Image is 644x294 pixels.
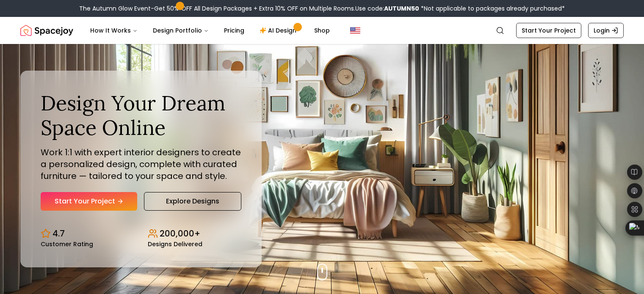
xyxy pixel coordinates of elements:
button: How It Works [83,22,144,39]
a: AI Design [253,22,306,39]
img: Spacejoy Logo [20,22,73,39]
nav: Main [83,22,337,39]
small: Customer Rating [41,241,93,247]
p: 4.7 [53,228,65,239]
div: The Autumn Glow Event-Get 50% OFF All Design Packages + Extra 10% OFF on Multiple Rooms. [79,4,565,13]
a: Start Your Project [41,192,137,211]
a: Spacejoy [20,22,73,39]
div: Design stats [41,221,241,247]
p: 200,000+ [160,228,200,239]
small: Designs Delivered [148,241,202,247]
span: Use code: [355,4,419,13]
a: Explore Designs [144,192,241,211]
a: Start Your Project [516,23,581,38]
b: AUTUMN50 [384,4,419,13]
button: Design Portfolio [146,22,216,39]
p: Work 1:1 with expert interior designers to create a personalized design, complete with curated fu... [41,146,241,182]
a: Login [588,23,624,38]
nav: Global [20,17,624,44]
img: United States [350,25,360,36]
h1: Design Your Dream Space Online [41,91,241,140]
a: Pricing [217,22,251,39]
span: *Not applicable to packages already purchased* [419,4,565,13]
a: Shop [307,22,337,39]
